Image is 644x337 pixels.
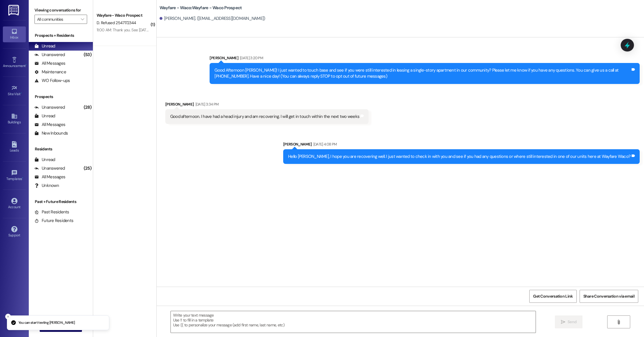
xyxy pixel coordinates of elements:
[312,141,337,147] div: [DATE] 4:08 PM
[568,319,576,325] span: Send
[97,12,150,18] div: Wayfare - Waco Prospect
[194,101,219,107] div: [DATE] 3:34 PM
[160,5,242,11] b: Wayfare - Waco: Wayfare - Waco Prospect
[29,94,93,100] div: Prospects
[288,154,630,160] div: Hello [PERSON_NAME], I hope you are recovering well. I just wanted to check in with you and see i...
[34,174,65,180] div: All Messages
[616,320,621,324] i: 
[97,27,211,32] div: 11:00 AM: Thank you. See [DATE] afternoon 1:00pm. [PERSON_NAME].
[8,5,20,16] img: ResiDesk Logo
[34,69,66,75] div: Maintenance
[238,55,263,61] div: [DATE] 3:20 PM
[170,114,359,120] div: Good afternoon. I have had a head injury and am recovering. I will get in touch within the next t...
[82,164,93,173] div: (25)
[34,60,65,66] div: All Messages
[82,50,93,59] div: (53)
[34,113,55,119] div: Unread
[3,111,26,127] a: Buildings
[34,183,59,189] div: Unknown
[3,139,26,155] a: Leads
[22,176,23,180] span: •
[580,290,638,303] button: Share Conversation via email
[3,196,26,212] a: Account
[26,63,26,67] span: •
[34,165,65,171] div: Unanswered
[214,67,630,80] div: Good Afternoon [PERSON_NAME]! I just wanted to touch base and see if you were still interested in...
[34,6,87,15] label: Viewing conversations for
[97,20,136,25] span: D. Refused 2547172344
[5,314,11,319] button: Close toast
[29,32,93,39] div: Prospects + Residents
[34,157,55,163] div: Unread
[34,104,65,110] div: Unanswered
[561,320,565,324] i: 
[529,290,576,303] button: Get Conversation Link
[555,315,583,328] button: Send
[3,168,26,183] a: Templates •
[583,293,635,299] span: Share Conversation via email
[34,122,65,128] div: All Messages
[533,293,573,299] span: Get Conversation Link
[82,103,93,112] div: (28)
[34,78,70,84] div: WO Follow-ups
[283,141,640,149] div: [PERSON_NAME]
[210,55,640,63] div: [PERSON_NAME]
[29,146,93,152] div: Residents
[29,199,93,205] div: Past + Future Residents
[21,91,22,95] span: •
[18,320,75,325] p: You can start texting [PERSON_NAME]
[3,26,26,42] a: Inbox
[81,17,84,22] i: 
[3,83,26,99] a: Site Visit •
[34,218,73,224] div: Future Residents
[37,15,78,24] input: All communities
[165,101,369,109] div: [PERSON_NAME]
[160,16,265,22] div: [PERSON_NAME]. ([EMAIL_ADDRESS][DOMAIN_NAME])
[3,224,26,240] a: Support
[34,130,68,136] div: New Inbounds
[34,43,55,49] div: Unread
[34,52,65,58] div: Unanswered
[34,209,69,215] div: Past Residents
